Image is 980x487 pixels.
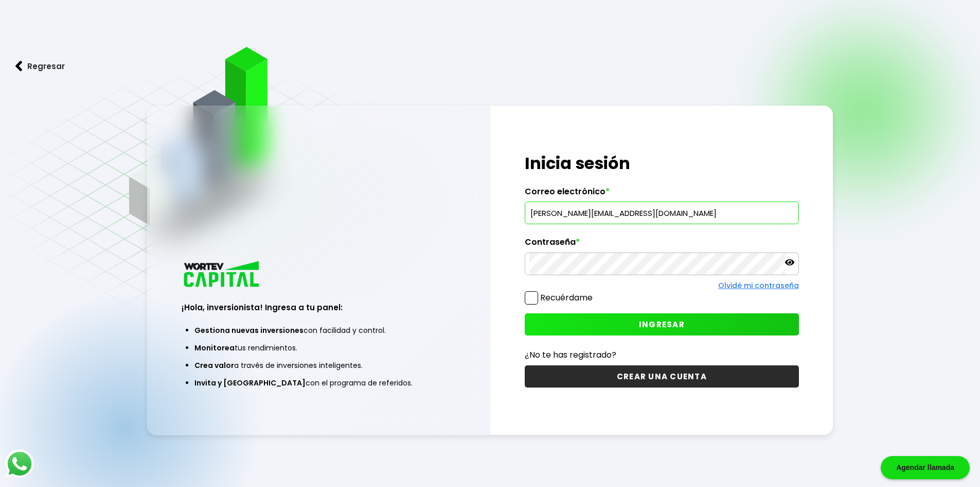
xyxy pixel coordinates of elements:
[525,313,799,335] button: INGRESAR
[881,456,970,479] div: Agendar llamada
[182,260,263,290] img: logo_wortev_capital
[182,301,456,313] h3: ¡Hola, inversionista! Ingresa a tu panel:
[525,151,799,176] h1: Inicia sesión
[525,187,799,202] label: Correo electrónico
[194,360,234,371] span: Crea valor
[525,237,799,253] label: Contraseña
[194,357,443,374] li: a través de inversiones inteligentes.
[194,322,443,339] li: con facilidad y control.
[525,348,799,361] p: ¿No te has registrado?
[194,325,304,335] span: Gestiona nuevas inversiones
[194,374,443,392] li: con el programa de referidos.
[525,365,799,388] button: CREAR UNA CUENTA
[194,343,235,353] span: Monitorea
[718,280,799,291] a: Olvidé mi contraseña
[194,339,443,357] li: tus rendimientos.
[5,449,34,478] img: logos_whatsapp-icon.242b2217.svg
[639,319,685,330] span: INGRESAR
[525,348,799,388] a: ¿No te has registrado?CREAR UNA CUENTA
[540,292,593,304] label: Recuérdame
[15,61,23,72] img: flecha izquierda
[529,202,794,224] input: hola@wortev.capital
[194,378,306,388] span: Invita y [GEOGRAPHIC_DATA]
